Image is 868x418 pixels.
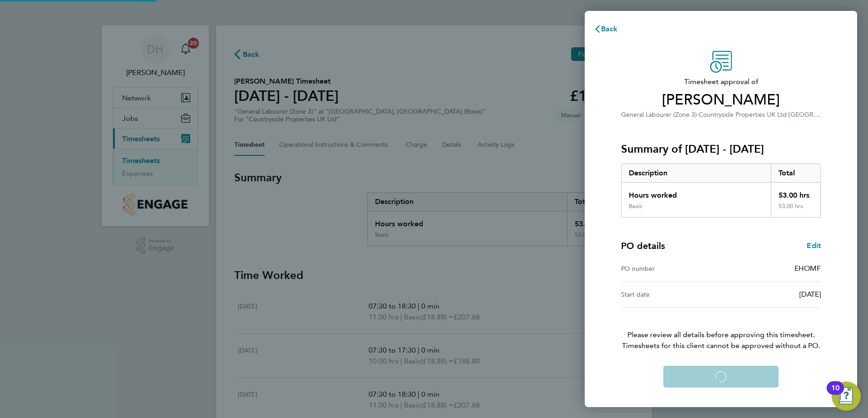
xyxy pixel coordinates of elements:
a: Edit [807,240,821,251]
h4: PO details [621,239,665,252]
div: Summary of 04 - 10 Aug 2025 [621,164,821,218]
span: [PERSON_NAME] [621,91,821,109]
span: Timesheet approval of [621,76,821,87]
span: Timesheets for this client cannot be approved without a PO. [610,340,832,351]
div: PO number [621,263,721,274]
h3: Summary of [DATE] - [DATE] [621,142,821,156]
button: Back [585,20,627,38]
div: 53.00 hrs [771,183,821,203]
div: [DATE] [721,289,821,300]
span: Countryside Properties UK Ltd [699,111,787,119]
span: Edit [807,241,821,250]
div: Description [621,164,771,182]
span: · [697,111,699,119]
button: Open Resource Center, 10 new notifications [832,382,861,411]
div: 10 [831,388,839,400]
span: Back [601,25,618,33]
span: EHOMF [794,264,821,273]
div: Hours worked [621,183,771,203]
div: Start date [621,289,721,300]
div: 53.00 hrs [771,203,821,217]
div: Total [771,164,821,182]
div: Basic [629,203,642,210]
span: · [787,111,789,119]
span: General Labourer (Zone 3) [621,111,697,119]
p: Please review all details before approving this timesheet. [610,308,832,351]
